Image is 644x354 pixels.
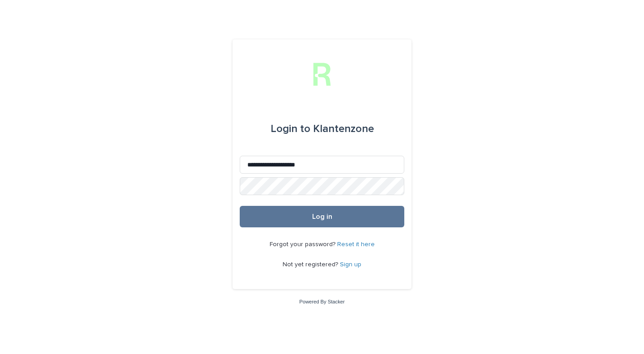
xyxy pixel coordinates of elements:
[312,213,332,220] span: Log in
[340,261,361,268] a: Sign up
[271,116,374,141] div: Klantenzone
[337,241,375,247] a: Reset it here
[271,124,310,134] span: Login to
[283,261,340,268] span: Not yet registered?
[309,61,335,88] img: h2KIERbZRTK6FourSpbg
[240,206,404,227] button: Log in
[299,299,344,304] a: Powered By Stacker
[270,241,337,247] span: Forgot your password?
